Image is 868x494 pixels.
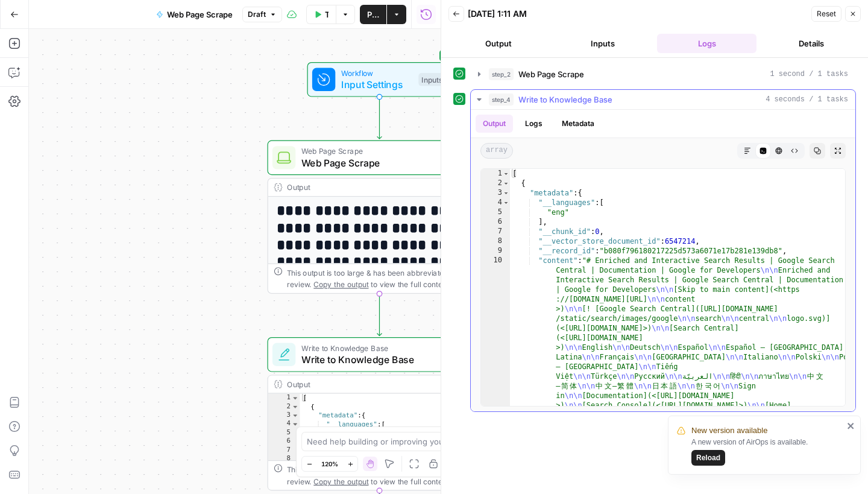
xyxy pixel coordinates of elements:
button: Metadata [555,115,602,133]
span: Reset [817,8,836,19]
div: Output [287,182,452,193]
span: array [480,143,513,159]
button: Reset [811,6,841,22]
span: Workflow [341,67,413,78]
div: 9 [481,246,510,256]
div: Inputs [418,73,445,86]
div: WorkflowInput SettingsInputs [268,62,492,97]
span: Toggle code folding, rows 4 through 6 [503,198,509,207]
span: Reload [696,452,720,463]
span: Toggle code folding, rows 1 through 13 [291,394,299,402]
div: Output [287,378,452,390]
button: Output [448,34,548,53]
span: Draft [248,9,266,20]
div: 4 seconds / 1 tasks [471,110,855,411]
g: Edge from step_2 to step_4 [377,294,382,336]
span: Write to Knowledge Base [301,352,451,367]
span: Toggle code folding, rows 1 through 26 [503,169,509,179]
span: Copy the output [313,477,368,486]
span: step_4 [489,93,514,106]
span: 4 seconds / 1 tasks [766,94,848,105]
span: Input Settings [341,77,413,92]
div: 8 [268,454,300,463]
span: Toggle code folding, rows 4 through 6 [291,420,299,428]
div: 2 [481,179,510,188]
span: Toggle code folding, rows 3 through 11 [503,188,509,198]
span: Copy the output [313,280,368,288]
span: Toggle code folding, rows 2 through 13 [503,179,509,188]
div: 1 [481,169,510,179]
span: Web Page Scrape [518,68,584,80]
div: 2 [268,402,300,411]
span: Toggle code folding, rows 3 through 11 [291,411,299,419]
div: 3 [268,411,300,419]
span: Toggle code folding, rows 2 through 12 [291,402,299,411]
button: Draft [242,7,282,22]
button: Inputs [553,34,652,53]
div: 5 [268,428,300,437]
div: 3 [481,188,510,198]
span: Write to Knowledge Base [301,342,451,353]
div: This output is too large & has been abbreviated for review. to view the full content. [287,267,485,290]
button: 4 seconds / 1 tasks [471,90,855,109]
span: step_2 [489,68,514,80]
div: 6 [481,217,510,227]
div: 6 [268,437,300,446]
span: Publish [367,8,379,21]
div: 4 [481,198,510,207]
span: Web Page Scrape [301,145,452,157]
button: Publish [360,5,386,24]
button: close [847,421,855,431]
div: This output is too large & has been abbreviated for review. to view the full content. [287,464,485,487]
div: Write to Knowledge BaseWrite to Knowledge BaseOutput[ { "metadata":{ "__languages":[ "eng" ], "__... [268,337,492,490]
div: A new version of AirOps is available. [691,437,843,466]
span: New version available [691,425,767,437]
div: 4 [268,420,300,428]
button: Web Page Scrape [149,5,240,24]
span: Test Data [325,8,329,21]
div: 7 [268,446,300,454]
button: Reload [691,450,725,466]
span: Write to Knowledge Base [518,93,612,106]
span: Web Page Scrape [167,8,233,21]
button: Output [476,115,513,133]
span: 1 second / 1 tasks [770,69,848,80]
button: Details [761,34,861,53]
span: 120% [321,459,338,469]
span: Web Page Scrape [301,156,452,170]
button: Logs [518,115,550,133]
div: 1 [268,394,300,402]
div: 5 [481,207,510,217]
button: Logs [657,34,756,53]
g: Edge from start to step_2 [377,97,382,139]
div: 7 [481,227,510,236]
div: 8 [481,236,510,246]
button: Test Data [306,5,336,24]
button: 1 second / 1 tasks [471,65,855,84]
